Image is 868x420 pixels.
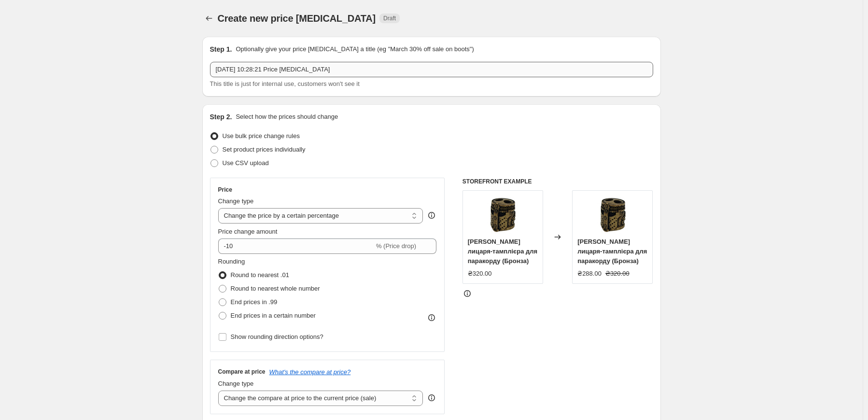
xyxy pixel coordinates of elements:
[269,368,351,376] button: What's the compare at price?
[483,196,522,234] img: 10_45256b0e-360d-47f9-bc67-88bef311ae00_80x.jpg
[223,146,306,153] span: Set product prices individually
[383,14,396,22] span: Draft
[218,186,232,194] h3: Price
[210,44,232,54] h2: Step 1.
[218,197,254,205] span: Change type
[210,80,360,87] span: This title is just for internal use, customers won't see it
[593,196,632,234] img: 10_45256b0e-360d-47f9-bc67-88bef311ae00_80x.jpg
[605,269,630,279] strike: ₴320.00
[223,159,269,167] span: Use CSV upload
[376,242,416,250] span: % (Price drop)
[236,44,474,54] p: Optionally give your price [MEDICAL_DATA] a title (eg "March 30% off sale on boots")
[218,13,376,24] span: Create new price [MEDICAL_DATA]
[231,285,320,292] span: Round to nearest whole number
[223,132,300,140] span: Use bulk price change rules
[427,393,436,403] div: help
[231,333,323,340] span: Show rounding direction options?
[427,210,436,220] div: help
[218,228,278,235] span: Price change amount
[218,380,254,387] span: Change type
[231,271,289,279] span: Round to nearest .01
[202,12,216,25] button: Price change jobs
[218,368,266,376] h3: Compare at price
[218,258,245,265] span: Rounding
[210,112,232,122] h2: Step 2.
[577,238,647,265] span: [PERSON_NAME] лицаря-тамплієра для паракорду (Бронза)
[210,62,653,77] input: 30% off holiday sale
[231,298,278,306] span: End prices in .99
[462,178,653,185] h6: STOREFRONT EXAMPLE
[468,269,492,279] div: ₴320.00
[218,238,374,254] input: -15
[468,238,537,265] span: [PERSON_NAME] лицаря-тамплієра для паракорду (Бронза)
[231,312,316,319] span: End prices in a certain number
[577,269,602,279] div: ₴288.00
[236,112,338,122] p: Select how the prices should change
